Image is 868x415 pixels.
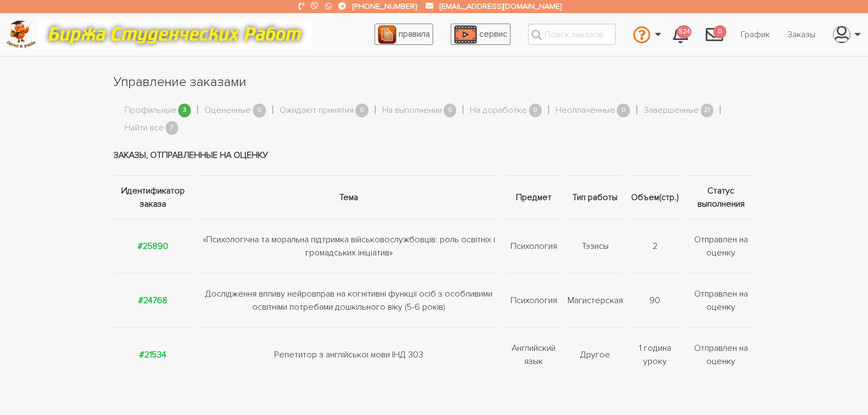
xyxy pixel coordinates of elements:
[617,104,630,117] span: 0
[503,274,565,328] td: Психология
[138,295,167,306] a: #24768
[451,24,510,45] a: сервис
[713,25,727,39] span: 0
[470,104,527,118] a: На доработке
[626,328,684,382] td: 1 година уроку
[677,25,691,39] span: 524
[378,25,396,44] img: agreement_icon-feca34a61ba7f3d1581b08bc946b2ec1ccb426f67415f344566775c155b7f62c.png
[124,104,177,118] a: Профильные
[195,176,503,219] th: Тема
[565,328,626,382] td: Другое
[280,104,354,118] a: Ожидают принятия
[684,274,755,328] td: Отправлен на оценку
[626,219,684,274] td: 2
[139,349,166,360] a: #21534
[253,104,266,117] span: 0
[114,176,195,219] th: Идентификатор заказа
[166,121,179,135] span: 7
[529,104,542,117] span: 0
[454,25,477,44] img: play_icon-49f7f135c9dc9a03216cfdbccbe1e3994649169d890fb554cedf0eac35a01ba8.png
[195,274,503,328] td: Дослідження впливу нейровправ на когнітивні функції осіб з особливими освітніми потребами дошкіль...
[565,176,626,219] th: Тип работы
[626,274,684,328] td: 90
[195,219,503,274] td: «Психологічна та моральна підтримка військовослужбовців: роль освітніх і громадських ініціатив»
[399,29,430,39] span: правила
[565,219,626,274] td: Тэзисы
[178,104,191,117] span: 3
[644,104,699,118] a: Завершенные
[114,135,755,176] td: Заказы, отправленные на оценку
[353,2,417,11] a: [PHONE_NUMBER]
[779,24,824,45] a: Заказы
[684,219,755,274] td: Отправлен на оценку
[355,104,368,117] span: 0
[503,219,565,274] td: Психология
[479,29,507,39] span: сервис
[124,121,164,135] a: Найти все
[6,20,36,48] img: logo-c4363faeb99b52c628a42810ed6dfb4293a56d4e4775eb116515dfe7f33672af.png
[565,274,626,328] td: Магистерская
[138,241,168,252] a: #25890
[503,176,565,219] th: Предмет
[440,2,561,11] a: [EMAIL_ADDRESS][DOMAIN_NAME]
[375,24,433,45] a: правила
[732,24,779,45] a: График
[503,328,565,382] td: Английский язык
[528,24,616,45] input: Поиск заказов
[664,20,697,49] a: 524
[555,104,615,118] a: Неоплаченные
[205,104,251,118] a: Оцененные
[701,104,714,117] span: 21
[195,328,503,382] td: Репетитор з англійської мови ІНД 303
[684,176,755,219] th: Статус выполнения
[114,73,755,92] h1: Управление заказами
[626,176,684,219] th: Объем(стр.)
[38,19,312,49] img: motto-12e01f5a76059d5f6a28199ef077b1f78e012cfde436ab5cf1d4517935686d32.gif
[382,104,442,118] a: На выполнении
[697,20,732,49] a: 0
[684,328,755,382] td: Отправлен на оценку
[444,104,457,117] span: 0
